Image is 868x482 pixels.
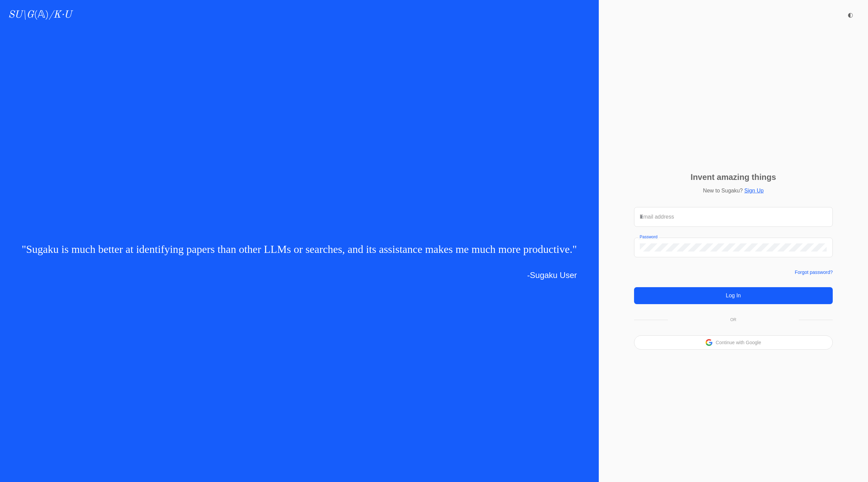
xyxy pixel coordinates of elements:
[49,10,72,20] i: /K·U
[8,9,72,21] a: SU\G(𝔸)/K·U
[795,270,833,275] a: Forgot password?
[744,188,764,193] a: Sign Up
[716,340,761,345] button: Continue with Google
[22,241,577,258] p: " "
[848,12,853,18] span: ◐
[8,10,34,20] i: SU\G
[22,269,577,282] p: -Sugaku User
[844,8,857,22] button: ◐
[703,188,743,193] span: New to Sugaku?
[691,173,776,181] p: Invent amazing things
[634,287,833,304] button: Log In
[730,318,736,322] p: OR
[26,243,572,255] span: Sugaku is much better at identifying papers than other LLMs or searches, and its assistance makes...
